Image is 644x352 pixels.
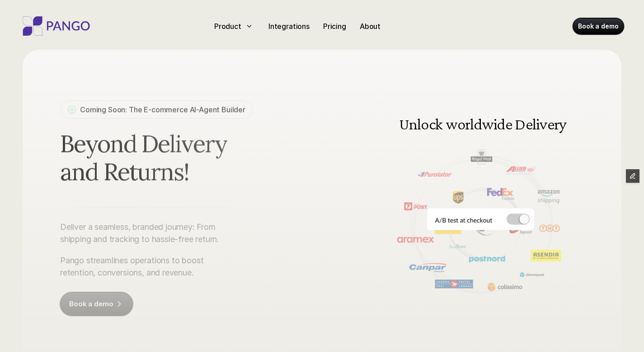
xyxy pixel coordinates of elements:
[60,254,227,279] p: Pango streamlines operations to boost retention, conversions, and revenue.
[80,104,245,115] p: Coming Soon: The E-commerce AI-Agent Builder
[578,22,618,31] p: Book a demo
[377,95,584,305] img: Delivery and shipping management software doing A/B testing at the checkout for different carrier...
[69,300,113,309] p: Book a demo
[60,221,227,245] p: Deliver a seamless, branded journey: From shipping and tracking to hassle-free return.
[397,116,569,132] h3: Unlock worldwide Delivery
[356,19,384,33] a: About
[360,21,381,32] p: About
[265,19,313,33] a: Integrations
[60,129,338,186] span: Beyond Delivery and Returns!
[268,21,310,32] p: Integrations
[386,194,400,207] img: Back Arrow
[60,292,133,316] a: Book a demo
[562,194,575,207] button: Next
[626,169,639,183] button: Edit Framer Content
[320,19,350,33] a: Pricing
[573,18,624,34] a: Book a demo
[562,194,575,207] img: Next Arrow
[386,194,400,207] button: Previous
[323,21,346,32] p: Pricing
[214,21,241,32] p: Product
